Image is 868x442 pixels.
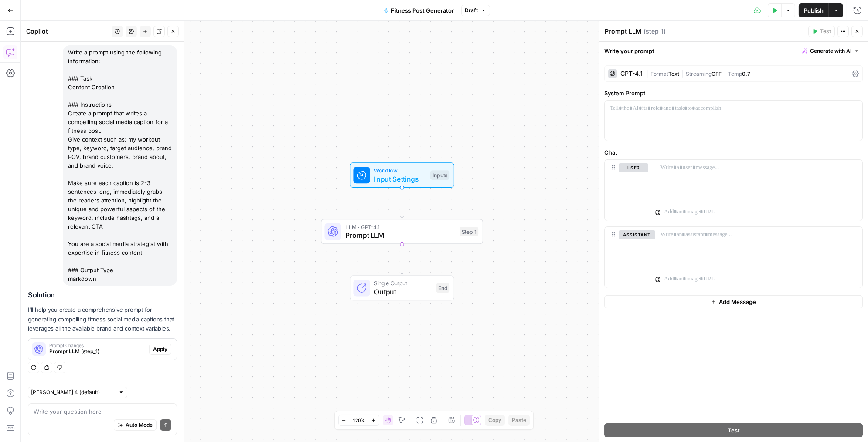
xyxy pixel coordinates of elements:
[643,27,666,36] span: ( step_1 )
[508,415,530,426] button: Paste
[465,7,478,14] span: Draft
[650,71,668,77] span: Format
[799,3,829,17] button: Publish
[353,417,365,424] span: 120%
[460,227,478,236] div: Step 1
[605,227,648,288] div: assistant
[679,69,686,78] span: |
[436,283,449,293] div: End
[374,174,426,184] span: Input Settings
[604,295,863,308] button: Add Message
[378,3,460,17] button: Fitness Post Generator
[461,5,490,16] button: Draft
[321,276,483,301] div: Single OutputOutputEnd
[820,27,831,35] span: Test
[430,170,449,180] div: Inputs
[604,148,863,157] label: Chat
[485,415,505,426] button: Copy
[345,223,455,231] span: LLM · GPT-4.1
[153,345,167,353] span: Apply
[719,297,756,306] span: Add Message
[26,27,109,36] div: Copilot
[668,71,679,77] span: Text
[810,47,851,55] span: Generate with AI
[321,219,483,244] div: LLM · GPT-4.1Prompt LLMStep 1
[374,166,426,175] span: Workflow
[31,388,115,397] input: Claude Sonnet 4 (default)
[728,426,740,435] span: Test
[711,71,722,77] span: OFF
[400,244,403,275] g: Edge from step_1 to end
[400,187,403,218] g: Edge from start to step_1
[722,69,728,78] span: |
[345,230,455,240] span: Prompt LLM
[126,421,153,429] span: Auto Mode
[149,344,171,355] button: Apply
[686,71,711,77] span: Streaming
[391,6,454,15] span: Fitness Post Generator
[728,71,742,77] span: Temp
[114,419,157,431] button: Auto Mode
[604,423,863,437] button: Test
[49,348,146,355] span: Prompt LLM (step_1)
[620,71,643,77] div: GPT-4.1
[605,160,648,221] div: user
[599,42,868,60] div: Write your prompt
[799,45,863,57] button: Generate with AI
[804,6,824,15] span: Publish
[808,26,835,37] button: Test
[28,305,177,333] p: I'll help you create a comprehensive prompt for generating compelling fitness social media captio...
[512,416,526,424] span: Paste
[321,162,483,188] div: WorkflowInput SettingsInputs
[28,291,177,299] h2: Solution
[604,89,863,98] label: System Prompt
[619,230,655,239] button: assistant
[49,343,146,348] span: Prompt Changes
[742,71,750,77] span: 0.7
[488,416,501,424] span: Copy
[63,45,177,286] div: Write a prompt using the following information: ### Task Content Creation ### Instructions Create...
[374,287,432,297] span: Output
[374,279,432,287] span: Single Output
[605,27,641,36] textarea: Prompt LLM
[619,163,648,172] button: user
[646,69,650,78] span: |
